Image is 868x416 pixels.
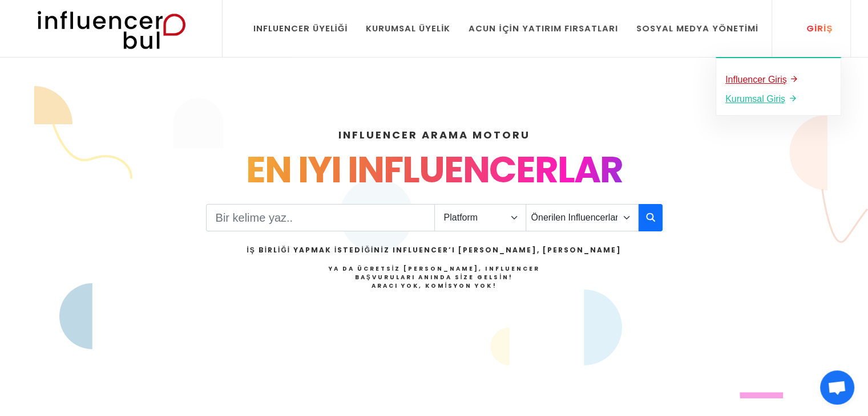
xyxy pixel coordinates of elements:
div: EN IYI INFLUENCERLAR [64,142,804,197]
h4: Ya da Ücretsiz [PERSON_NAME], Influencer Başvuruları Anında Size Gelsin! [247,264,621,290]
a: Influencer Giriş [725,72,831,87]
input: Search [206,204,435,231]
u: Influencer Giriş [725,75,787,84]
h2: İş Birliği Yapmak İstediğiniz Influencer’ı [PERSON_NAME], [PERSON_NAME] [247,245,621,255]
div: Açık sohbet [820,370,854,405]
div: Acun İçin Yatırım Fırsatları [469,22,617,35]
a: Kurumsal Giriş [725,91,831,106]
div: Kurumsal Üyelik [366,22,450,35]
strong: Aracı Yok, Komisyon Yok! [372,282,497,290]
h4: INFLUENCER ARAMA MOTORU [64,127,804,142]
div: Giriş [794,22,833,35]
div: Influencer Üyeliği [253,22,348,35]
u: Kurumsal Giriş [725,94,785,104]
div: Sosyal Medya Yönetimi [636,22,758,35]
